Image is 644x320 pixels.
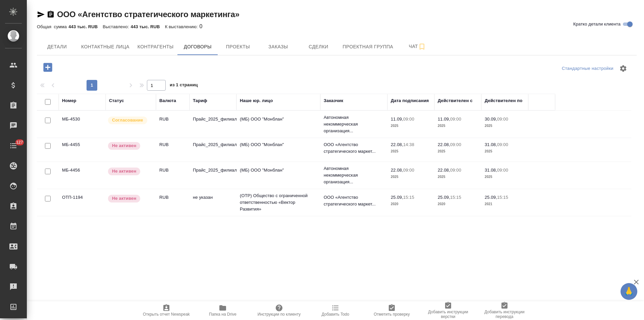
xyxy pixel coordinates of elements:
[497,168,508,173] p: 09:00
[391,201,431,208] p: 2020
[112,117,143,124] p: Согласование
[391,97,429,104] div: Дата подписания
[324,165,384,185] p: Автономная некоммерческая организация...
[57,10,239,19] a: ООО «Агентство стратегического маркетинга»
[222,43,254,51] span: Проекты
[438,201,478,208] p: 2020
[236,164,320,187] td: (МБ) ООО "Монблан"
[59,191,106,214] td: ОТП-1194
[12,139,27,146] span: 127
[165,24,200,29] p: К выставлению:
[485,117,497,122] p: 30.09,
[560,63,615,74] div: split button
[47,10,55,18] button: Скопировать ссылку
[391,142,403,147] p: 22.08,
[450,142,461,147] p: 09:00
[112,142,136,149] p: Не активен
[450,117,461,122] p: 09:00
[438,117,450,122] p: 11.09,
[131,24,165,29] p: 443 тыс. RUB
[181,43,214,51] span: Договоры
[403,168,414,173] p: 09:00
[485,97,522,104] div: Действителен по
[324,194,384,208] p: ООО «Агентство стратегического маркет...
[497,117,508,122] p: 09:00
[403,142,414,147] p: 14:38
[236,138,320,162] td: (МБ) ООО "Монблан"
[240,97,273,104] div: Наше юр. лицо
[39,60,57,74] button: Добавить договор
[68,24,103,29] p: 443 тыс. RUB
[438,195,450,200] p: 25.09,
[391,168,403,173] p: 22.08,
[391,195,403,200] p: 25.09,
[159,97,176,104] div: Валюта
[156,191,190,214] td: RUB
[324,141,384,155] p: ООО «Агентство стратегического маркет...
[236,189,320,216] td: (OTP) Общество с ограниченной ответственностью «Вектор Развития»
[193,97,207,104] div: Тариф
[438,123,478,129] p: 2025
[485,148,525,155] p: 2025
[621,283,637,300] button: 🙏
[59,112,106,136] td: МБ-4530
[190,164,236,187] td: Прайс_2025_филиалы
[324,97,343,104] div: Заказчик
[59,164,106,187] td: МБ-4456
[62,97,76,104] div: Номер
[623,284,635,299] span: 🙏
[2,137,25,154] a: 127
[485,123,525,129] p: 2025
[403,117,414,122] p: 09:00
[156,112,190,136] td: RUB
[401,42,433,51] span: Чат
[391,148,431,155] p: 2025
[615,60,631,77] span: Настроить таблицу
[403,195,414,200] p: 15:15
[391,174,431,180] p: 2025
[37,10,45,18] button: Скопировать ссылку для ЯМессенджера
[156,164,190,187] td: RUB
[391,123,431,129] p: 2025
[190,138,236,162] td: Прайс_2025_филиалы
[109,97,124,104] div: Статус
[81,43,129,51] span: Контактные лица
[450,195,461,200] p: 15:15
[324,114,384,134] p: Автономная некоммерческая организация...
[112,168,136,175] p: Не активен
[190,191,236,214] td: не указан
[236,112,320,136] td: (МБ) ООО "Монблан"
[391,117,403,122] p: 11.09,
[485,168,497,173] p: 31.08,
[497,195,508,200] p: 15:15
[302,43,334,51] span: Сделки
[418,43,426,51] svg: Подписаться
[438,168,450,173] p: 22.08,
[438,174,478,180] p: 2025
[59,138,106,162] td: МБ-4455
[485,201,525,208] p: 2021
[170,81,198,91] span: из 1 страниц
[438,142,450,147] p: 22.08,
[262,43,294,51] span: Заказы
[156,138,190,162] td: RUB
[37,24,68,29] p: Общая сумма
[112,195,136,202] p: Не активен
[138,43,174,51] span: Контрагенты
[497,142,508,147] p: 09:00
[485,174,525,180] p: 2025
[485,195,497,200] p: 25.09,
[438,97,473,104] div: Действителен с
[342,43,393,51] span: Проектная группа
[41,43,73,51] span: Детали
[485,142,497,147] p: 31.08,
[103,24,130,29] p: Выставлено:
[573,21,621,28] span: Кратко детали клиента
[438,148,478,155] p: 2025
[190,112,236,136] td: Прайс_2025_филиалы
[37,22,637,31] div: 0
[450,168,461,173] p: 09:00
